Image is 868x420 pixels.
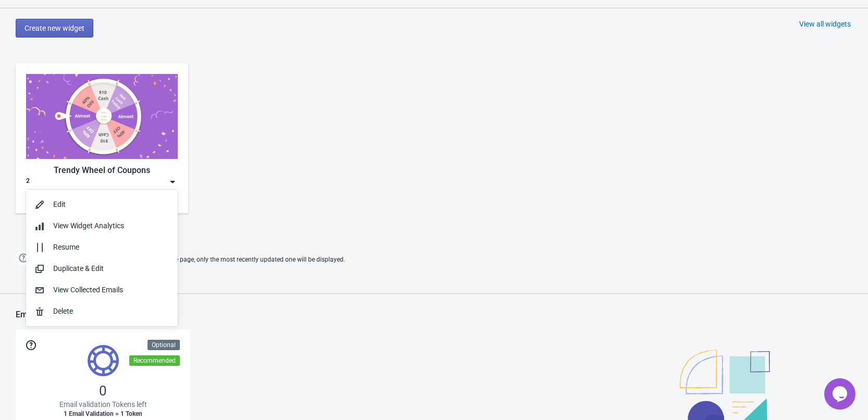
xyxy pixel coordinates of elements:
[26,74,178,159] img: trendy_game.png
[53,306,169,317] div: Delete
[26,301,178,322] button: Delete
[26,237,178,258] button: Resume
[26,258,178,279] button: Duplicate & Edit
[26,177,30,187] div: 2
[99,382,107,399] span: 0
[16,19,93,38] button: Create new widget
[88,345,119,376] img: tokens.svg
[148,340,180,350] div: Optional
[129,355,180,366] div: Recommended
[36,251,345,268] span: If two Widgets are enabled and targeting the same page, only the most recently updated one will b...
[53,285,169,295] div: View Collected Emails
[53,242,169,253] div: Resume
[16,250,31,266] img: help.png
[53,221,124,230] span: View Widget Analytics
[26,279,178,301] button: View Collected Emails
[167,177,178,187] img: dropdown.png
[25,24,84,32] span: Create new widget
[824,378,858,410] iframe: chat widget
[64,410,142,418] span: 1 Email Validation = 1 Token
[26,164,178,177] div: Trendy Wheel of Coupons
[799,19,851,29] div: View all widgets
[59,399,147,410] span: Email validation Tokens left
[53,263,169,274] div: Duplicate & Edit
[26,215,178,237] button: View Widget Analytics
[53,199,169,210] div: Edit
[26,194,178,215] button: Edit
